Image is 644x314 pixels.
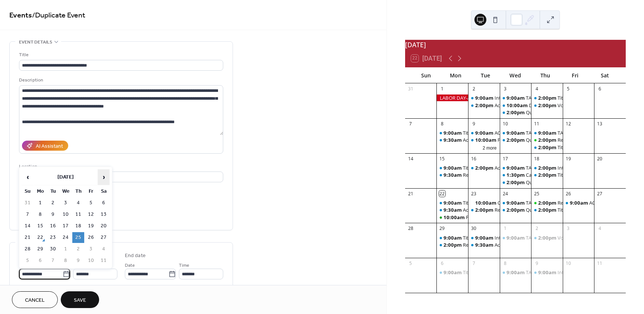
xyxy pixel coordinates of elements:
[98,209,110,220] td: 13
[85,232,97,243] td: 26
[36,142,63,150] div: AI Assistant
[463,241,558,248] div: Resume Success and Writing Lab-Kingsport
[506,206,526,213] span: 2:00pm
[47,244,59,254] td: 30
[526,199,587,206] div: TABE [GEOGRAPHIC_DATA]
[475,206,495,213] span: 2:00pm
[506,199,526,206] span: 9:00am
[506,94,526,101] span: 9:00am
[34,169,97,185] th: [DATE]
[443,214,466,221] span: 10:00am
[565,86,571,92] div: 5
[560,68,590,83] div: Fri
[495,241,618,248] div: Ace the Interview! Tips and Tricks-[GEOGRAPHIC_DATA]
[531,206,563,213] div: Title I Orientation-Kingsport
[471,190,477,197] div: 23
[72,198,84,208] td: 4
[60,244,72,254] td: 1
[506,179,526,186] span: 2:00pm
[60,198,72,208] td: 3
[74,297,86,304] span: Save
[526,129,587,136] div: TABE [GEOGRAPHIC_DATA]
[565,156,571,162] div: 19
[468,129,500,136] div: ACT Work Keys Testing
[538,137,558,143] span: 2:00pm
[443,241,463,248] span: 2:00pm
[179,262,189,269] span: Time
[475,164,495,171] span: 2:00pm
[439,225,445,232] div: 29
[526,206,554,213] div: Quick Books
[534,86,540,92] div: 4
[436,214,468,221] div: Financial Literacy: Smart Money Habits- Kingsport
[534,260,540,267] div: 9
[468,206,500,213] div: Resume Success and Writing Lab-Kingsport
[439,260,445,267] div: 6
[475,129,495,136] span: 9:00am
[463,137,586,143] div: Ace the Interview! Tips and Tricks-[GEOGRAPHIC_DATA]
[563,199,594,206] div: ACT Work Keys Testing-Johnson City
[495,234,571,241] div: Interviewing Skills-Johnson City-JW
[502,260,508,267] div: 8
[9,8,32,23] a: Events
[25,297,45,304] span: Cancel
[60,209,72,220] td: 10
[60,186,72,197] th: We
[498,137,599,143] div: Financial Literacy-[GEOGRAPHIC_DATA]-Adult
[468,137,500,143] div: Financial Literacy-Johnson City-Adult
[498,199,582,206] div: Computer Skills-[GEOGRAPHIC_DATA]
[72,209,84,220] td: 11
[506,137,526,143] span: 2:00pm
[463,206,586,213] div: Ace the Interview! Tips and Tricks-[GEOGRAPHIC_DATA]
[500,206,531,213] div: Quick Books
[502,86,508,92] div: 3
[72,221,84,231] td: 18
[529,102,608,109] div: Doing More with your Smart Phone
[463,234,552,241] div: Title I Orientation-[GEOGRAPHIC_DATA]
[22,232,34,243] td: 21
[502,156,508,162] div: 17
[463,129,552,136] div: Title I Orientation-[GEOGRAPHIC_DATA]
[85,209,97,220] td: 12
[500,164,531,171] div: TABE Johnson City
[22,141,68,151] button: AI Assistant
[480,144,500,151] button: 2 more
[22,170,33,185] span: ‹
[534,121,540,127] div: 11
[34,255,46,266] td: 6
[531,234,563,241] div: Voc Rehab Job Club-Johnson City
[475,137,498,143] span: 10:00am
[22,255,34,266] td: 5
[443,206,463,213] span: 9:30am
[506,234,526,241] span: 9:00am
[22,186,34,197] th: Su
[47,255,59,266] td: 7
[500,137,531,143] div: Quick Books
[500,102,531,109] div: Doing More with your Smart Phone
[534,190,540,197] div: 25
[590,68,620,83] div: Sat
[47,232,59,243] td: 23
[12,291,58,308] button: Cancel
[47,209,59,220] td: 9
[85,186,97,197] th: Fr
[531,164,563,171] div: Interviewing Skills-Johnson City-EB
[570,199,589,206] span: 9:00am
[471,86,477,92] div: 2
[475,94,495,101] span: 9:00am
[22,221,34,231] td: 14
[32,8,85,23] span: / Duplicate Event
[500,172,531,178] div: Career Adventure-Johnson City-BD
[526,109,554,116] div: Quick Books
[19,163,222,170] div: Location
[72,244,84,254] td: 2
[531,94,563,101] div: Title I Orientation-Kingsport
[439,86,445,92] div: 1
[436,129,468,136] div: Title I Orientation-Johnson City BH
[411,68,441,83] div: Sun
[463,164,552,171] div: Title I Orientation-[GEOGRAPHIC_DATA]
[407,190,414,197] div: 21
[34,209,46,220] td: 8
[471,121,477,127] div: 9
